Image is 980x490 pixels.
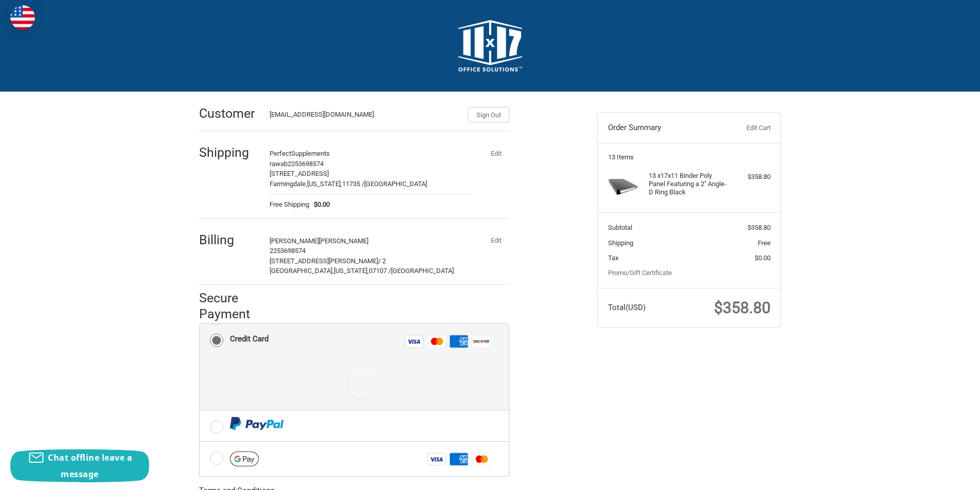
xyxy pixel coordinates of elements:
[270,257,378,265] span: [STREET_ADDRESS][PERSON_NAME]
[270,247,306,255] span: 2253698574
[199,290,269,322] h2: Secure Payment
[48,452,132,480] span: Chat offline leave a message
[391,267,454,275] span: [GEOGRAPHIC_DATA]
[483,146,509,160] button: Edit
[270,110,458,122] div: [EMAIL_ADDRESS][DOMAIN_NAME]
[10,5,35,30] img: duty and tax information for United States
[730,172,771,182] div: $358.80
[270,160,288,168] span: rawab
[608,254,618,262] span: Tax
[608,153,771,161] h3: 13 Items
[270,199,309,210] span: Free Shipping
[230,451,259,467] img: Google Pay icon
[307,180,342,188] span: [US_STATE],
[458,20,522,71] img: 11x17.com
[378,257,386,265] span: / 2
[483,233,509,248] button: Edit
[230,331,269,348] div: Credit Card
[199,144,259,160] h2: Shipping
[270,170,329,177] span: [STREET_ADDRESS]
[608,239,633,247] span: Shipping
[714,299,771,317] span: $358.80
[755,254,771,262] span: $0.00
[270,180,307,188] span: Farmingdale,
[291,150,330,157] span: Supplements
[369,267,391,275] span: 07107 /
[199,105,259,121] h2: Customer
[758,239,771,247] span: Free
[608,303,646,312] span: Total (USD)
[608,123,720,133] h3: Order Summary
[230,417,284,430] img: PayPal icon
[270,267,334,275] span: [GEOGRAPHIC_DATA],
[649,172,727,197] h4: 13 x 17x11 Binder Poly Panel Featuring a 2" Angle-D Ring Black
[334,267,369,275] span: [US_STATE],
[719,123,770,133] a: Edit Cart
[270,237,319,245] span: [PERSON_NAME]
[288,160,324,168] span: 2253698574
[309,199,330,210] span: $0.00
[270,150,291,157] span: Perfect
[608,269,672,277] a: Promo/Gift Certificate
[608,224,632,231] span: Subtotal
[199,232,259,248] h2: Billing
[319,237,368,245] span: [PERSON_NAME]
[468,107,509,122] button: Sign Out
[364,180,427,188] span: [GEOGRAPHIC_DATA]
[342,180,364,188] span: 11735 /
[747,224,771,231] span: $358.80
[10,449,149,482] button: Chat offline leave a message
